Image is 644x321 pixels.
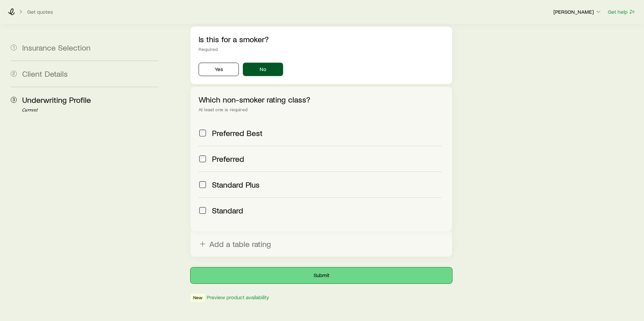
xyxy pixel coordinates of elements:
[199,107,444,112] div: At least one is required
[22,95,91,105] span: Underwriting Profile
[553,8,602,16] button: [PERSON_NAME]
[243,63,283,76] button: No
[212,206,243,215] span: Standard
[199,181,206,188] input: Standard Plus
[22,69,68,78] span: Client Details
[199,47,444,52] div: Required
[11,45,17,51] span: 1
[212,154,244,164] span: Preferred
[206,294,269,301] button: Preview product availability
[212,128,263,138] span: Preferred Best
[199,155,206,162] input: Preferred
[27,9,53,15] button: Get quotes
[199,95,444,104] p: Which non-smoker rating class?
[553,8,602,15] p: [PERSON_NAME]
[191,267,452,283] button: Submit
[22,43,91,52] span: Insurance Selection
[22,108,158,113] p: Current
[191,231,452,257] button: Add a table rating
[11,71,17,77] span: 2
[199,130,206,136] input: Preferred Best
[199,63,239,76] button: Yes
[199,35,444,44] p: Is this for a smoker?
[193,295,202,302] span: New
[607,8,636,16] button: Get help
[212,180,260,189] span: Standard Plus
[11,97,17,103] span: 3
[199,207,206,214] input: Standard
